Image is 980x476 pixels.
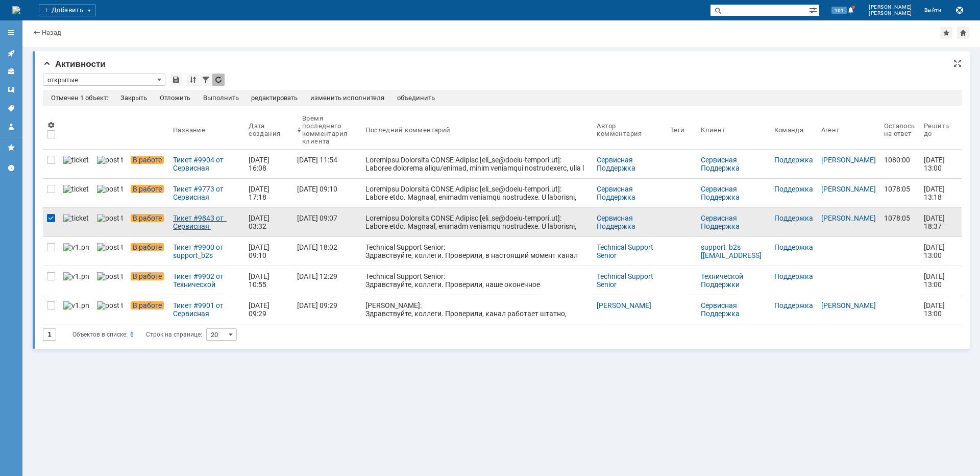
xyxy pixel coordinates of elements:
div: Название [173,126,205,134]
th: Время последнего комментария клиента [293,110,361,150]
div: Тикет #9904 от Сервисная Поддержка [PERSON_NAME] [[EMAIL_ADDRESS][DOMAIN_NAME]] (статус: В работе) [173,156,240,172]
a: Loremipsu Dolorsita CONSE Adipisc [eli_se@doeiu-tempori.ut]: Labore etdo. Magnaal, enimadm veniam... [361,179,593,207]
div: Агент [821,126,840,134]
a: В работе [127,266,169,295]
a: Сервисная Поддержка [PERSON_NAME] [[EMAIL_ADDRESS][DOMAIN_NAME]] [597,214,657,255]
a: [DATE] 09:10 [244,237,293,266]
span: Активности [43,59,106,69]
span: Расширенный поиск [809,5,819,14]
img: ticket_notification.png [63,214,89,222]
img: post ticket.png [97,185,122,193]
span: [DATE] 13:00 [924,272,946,289]
a: support_b2s [[EMAIL_ADDRESS][DOMAIN_NAME]] [701,243,762,268]
a: [DATE] 09:29 [244,295,293,324]
div: Тикет #9900 от support_b2s [[EMAIL_ADDRESS][DOMAIN_NAME]] (статус: В работе) [173,243,240,259]
div: [DATE] 09:07 [297,214,337,222]
a: Технической Поддержки Служба [701,272,745,297]
span: [PERSON_NAME] [869,4,912,10]
a: post ticket.png [93,208,127,236]
img: v1.png [63,301,89,310]
a: Сервисная Поддержка [PERSON_NAME] [[EMAIL_ADDRESS][DOMAIN_NAME]] [597,185,657,226]
a: [DATE] 12:29 [293,266,361,295]
span: [DATE] 13:00 [924,243,946,259]
a: 1080:00 [880,150,920,178]
a: Поддержка [774,243,813,251]
img: post ticket.png [97,243,122,251]
a: В работе [127,208,169,236]
th: Название [169,110,244,150]
button: Сохранить лог [953,4,966,16]
div: 1078:05 [884,185,916,193]
img: ticket_notification.png [63,156,89,164]
a: Поддержка [774,301,813,310]
a: В работе [127,295,169,324]
a: [DATE] 13:18 [920,179,953,207]
div: Loremipsu Dolorsita CONSE Adipisc [eli_se@doeiu-tempori.ut]: Labore etdo. Magnaal, enimadm veniam... [365,185,589,373]
div: редактировать [251,94,298,102]
a: [PERSON_NAME] [821,301,876,310]
a: [PERSON_NAME] [821,214,876,222]
div: [DATE] 12:29 [297,272,337,280]
a: [DATE] 17:18 [244,179,293,207]
div: [DATE] 18:02 [297,243,337,251]
div: [PERSON_NAME]: Здравствуйте, коллеги. Проверили, канал работает штатно, видим маки в обе стороны. [365,301,589,326]
th: Команда [770,110,817,150]
a: [DATE] 09:07 [293,208,361,236]
div: Отложить [160,94,190,102]
div: [DATE] 09:29 [249,301,271,318]
a: В работе [127,237,169,266]
span: [PERSON_NAME] [869,10,912,16]
div: [DATE] 03:32 [249,214,271,230]
div: Последний комментарий [365,126,450,134]
a: Назад [42,29,61,36]
div: Клиент [701,126,725,134]
a: [DATE] 10:55 [244,266,293,295]
th: Дата создания [244,110,293,150]
div: [DATE] 17:18 [249,185,271,201]
div: Дата создания [249,122,281,137]
div: объединить [397,94,435,102]
a: Клиенты [3,63,19,80]
a: post ticket.png [93,295,127,324]
div: Осталось на ответ [884,122,916,137]
a: [PERSON_NAME]: Здравствуйте, коллеги. Проверили, канал работает штатно, видим маки в обе стороны. [361,295,593,324]
div: [DATE] 09:10 [249,243,271,259]
a: Поддержка [774,185,813,193]
div: [DATE] 09:29 [297,301,337,310]
div: [DATE] 10:55 [249,272,271,289]
a: [PERSON_NAME] [821,185,876,193]
a: Сервисная Поддержка [PERSON_NAME] [[EMAIL_ADDRESS][DOMAIN_NAME]] [701,185,762,226]
div: [DATE] 11:54 [297,156,337,164]
a: Тикет #9902 от Технической Поддержки Служба (статус: В работе) [169,266,244,295]
span: В работе [131,185,164,193]
a: post ticket.png [93,266,127,295]
a: Тикет #9900 от support_b2s [[EMAIL_ADDRESS][DOMAIN_NAME]] (статус: В работе) [169,237,244,266]
span: [DATE] 13:00 [924,156,946,172]
a: v1.png [59,266,93,295]
a: Поддержка [774,272,813,280]
div: Loremipsu Dolorsita CONSE Adipisc [eli_se@doeiu-tempori.ut]: Laboree dolorema aliqu/enimad, minim... [365,156,589,278]
img: v1.png [63,272,89,280]
span: Настройки [47,121,55,129]
a: Поддержка [774,214,813,222]
div: Команда [774,126,804,134]
a: Technical Support Senior: Здравствуйте, коллеги. Проверили, наше оконечное оборудование на сторон... [361,266,593,295]
a: Тикет #9773 от Сервисная Поддержка [PERSON_NAME] [[EMAIL_ADDRESS][DOMAIN_NAME]] (статус: В работе) [169,179,244,207]
div: Время последнего комментария клиента [302,114,349,145]
img: post ticket.png [97,301,122,310]
a: ticket_notification.png [59,150,93,178]
div: изменить исполнителя [310,94,384,102]
th: Агент [817,110,880,150]
div: Technical Support Senior: Здравствуйте, коллеги. Проверили, в настоящий момент канал работает в ш... [365,243,589,292]
div: Отмечен 1 объект: [51,94,108,102]
a: [DATE] 13:00 [920,266,953,295]
div: [DATE] 16:08 [249,156,271,172]
a: [DATE] 09:10 [293,179,361,207]
a: v1.png [59,237,93,266]
a: [PERSON_NAME] [821,156,876,164]
div: Тикет #9773 от Сервисная Поддержка [PERSON_NAME] [[EMAIL_ADDRESS][DOMAIN_NAME]] (статус: В работе) [173,185,240,201]
span: В работе [131,156,164,164]
a: Сервисная Поддержка [PERSON_NAME] [[EMAIL_ADDRESS][DOMAIN_NAME]] [701,301,762,342]
img: ticket_notification.png [63,185,89,193]
div: Решить до [924,122,949,137]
